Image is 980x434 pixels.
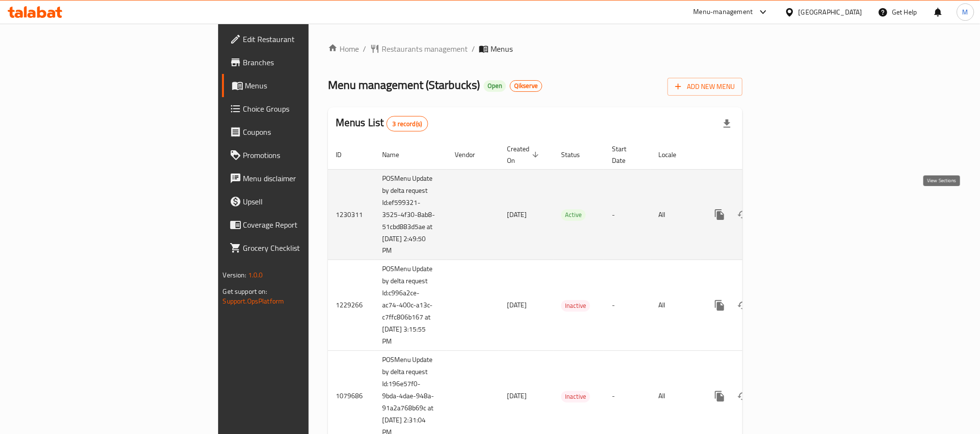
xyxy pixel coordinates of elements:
span: Inactive [561,300,590,311]
span: Get support on: [223,285,267,298]
span: Branches [243,57,374,68]
span: 3 record(s) [387,119,428,129]
span: Open [484,82,506,90]
button: Add New Menu [668,78,742,96]
button: Change Status [731,385,755,408]
span: Locale [658,149,689,160]
span: Version: [223,269,247,281]
div: Open [484,80,506,92]
a: Coupons [222,120,382,144]
span: Add New Menu [675,81,735,93]
span: Menus [490,43,513,55]
a: Restaurants management [370,43,468,55]
nav: breadcrumb [328,43,742,55]
td: POSMenu Update by delta request Id:ef599321-3525-4f30-8ab8-51cbd883d5ae at [DATE] 2:49:50 PM [374,169,447,260]
span: Choice Groups [243,103,374,115]
div: Inactive [561,300,590,312]
button: Change Status [731,294,755,317]
span: Qikserve [510,82,542,90]
span: Status [561,149,593,160]
button: more [708,385,731,408]
span: ID [336,149,354,160]
div: [GEOGRAPHIC_DATA] [799,7,862,17]
td: - [604,260,651,351]
div: Inactive [561,391,590,403]
button: Change Status [731,203,755,226]
td: All [651,260,700,351]
span: Vendor [455,149,488,160]
span: [DATE] [507,299,527,311]
a: Promotions [222,144,382,167]
button: more [708,203,731,226]
a: Menu disclaimer [222,167,382,190]
span: Coupons [243,126,374,138]
span: [DATE] [507,208,527,221]
div: Active [561,209,586,221]
button: more [708,294,731,317]
a: Grocery Checklist [222,236,382,260]
a: Coverage Report [222,213,382,236]
span: M [963,7,968,17]
div: Export file [715,112,739,135]
a: Choice Groups [222,97,382,120]
a: Menus [222,74,382,97]
span: Inactive [561,391,590,402]
h2: Menus List [336,116,428,131]
td: All [651,169,700,260]
span: Name [382,149,412,160]
a: Upsell [222,190,382,213]
span: [DATE] [507,390,527,402]
td: POSMenu Update by delta request Id:c996a2ce-ac74-400c-a13c-c7ffc806b167 at [DATE] 3:15:55 PM [374,260,447,351]
li: / [472,43,475,55]
a: Edit Restaurant [222,28,382,51]
div: Menu-management [694,6,753,18]
span: Menus [245,80,374,91]
div: Total records count [386,116,429,131]
span: Active [561,209,586,220]
a: Branches [222,51,382,74]
span: Edit Restaurant [243,33,374,45]
th: Actions [700,140,809,170]
span: Menu management ( Starbucks ) [328,74,480,96]
span: Grocery Checklist [243,242,374,254]
span: Promotions [243,149,374,161]
span: Upsell [243,196,374,207]
span: Menu disclaimer [243,173,374,184]
td: - [604,169,651,260]
span: Restaurants management [382,43,468,55]
span: Start Date [612,143,639,166]
a: Support.OpsPlatform [223,295,284,307]
span: Coverage Report [243,219,374,231]
span: 1.0.0 [248,269,263,281]
span: Created On [507,143,542,166]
